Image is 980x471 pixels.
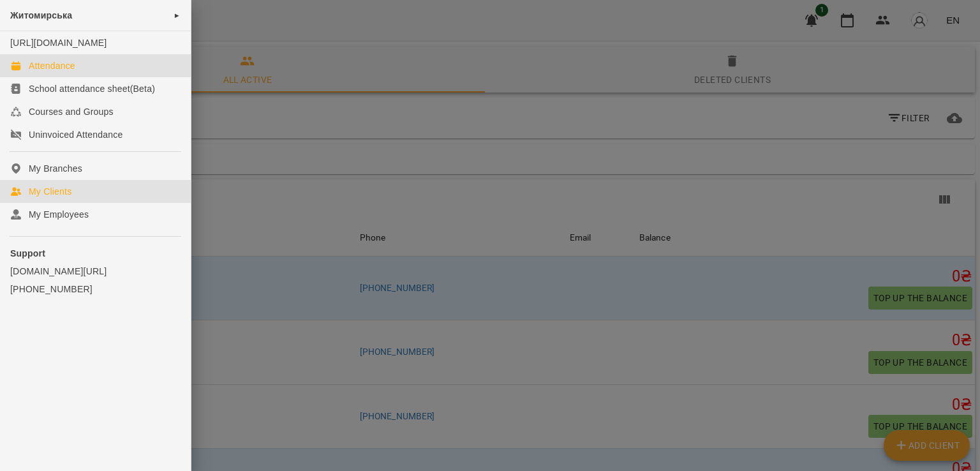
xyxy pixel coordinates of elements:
div: My Branches [29,162,82,175]
span: Житомирська [10,10,72,20]
a: [PHONE_NUMBER] [10,283,181,295]
div: My Clients [29,185,71,198]
div: Attendance [29,59,75,72]
a: [URL][DOMAIN_NAME] [10,38,107,48]
div: My Employees [29,208,89,221]
p: Support [10,247,181,260]
div: Uninvoiced Attendance [29,128,122,141]
a: [DOMAIN_NAME][URL] [10,265,181,278]
div: Courses and Groups [29,105,114,118]
span: ► [174,10,181,20]
div: School attendance sheet(Beta) [29,82,155,95]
